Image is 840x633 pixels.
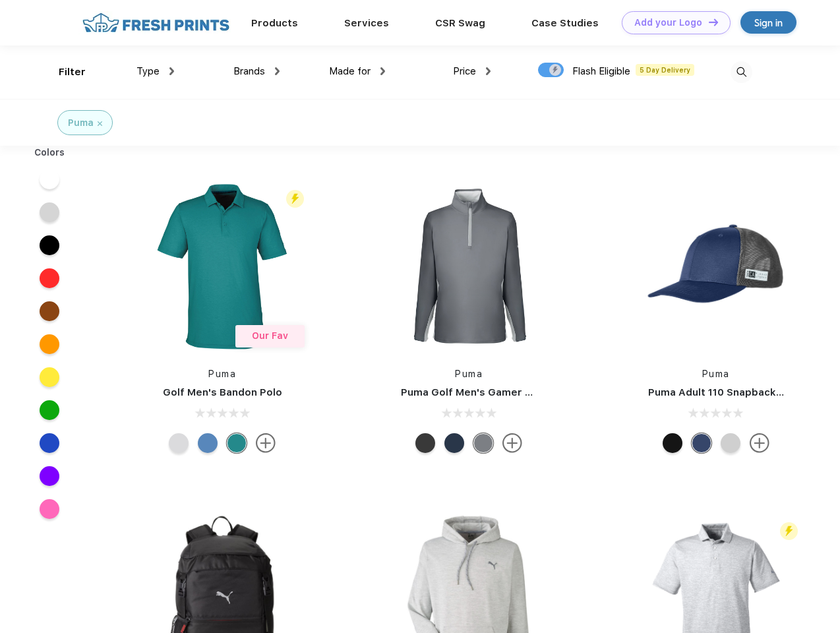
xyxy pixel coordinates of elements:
img: DT [709,18,718,26]
img: func=resize&h=266 [381,179,556,354]
img: more.svg [256,433,276,453]
img: desktop_search.svg [731,61,752,83]
div: Sign in [754,15,783,30]
div: Green Lagoon [227,433,247,453]
span: Our Fav [252,330,288,341]
img: flash_active_toggle.svg [780,522,798,540]
a: Services [344,17,389,29]
img: flash_active_toggle.svg [286,190,304,208]
img: dropdown.png [275,67,280,75]
img: dropdown.png [486,67,491,75]
a: Puma [455,369,483,379]
a: Golf Men's Bandon Polo [163,386,282,398]
img: more.svg [750,433,769,453]
span: Made for [329,65,371,77]
span: Brands [233,65,265,77]
a: CSR Swag [435,17,485,29]
a: Sign in [740,11,796,34]
a: Products [251,17,298,29]
div: Puma Black [415,433,435,453]
div: Colors [24,146,75,160]
img: func=resize&h=266 [628,179,804,354]
img: func=resize&h=266 [135,179,310,354]
div: Pma Blk with Pma Blk [663,433,682,453]
span: Flash Eligible [572,65,630,77]
img: filter_cancel.svg [98,121,102,126]
a: Puma Golf Men's Gamer Golf Quarter-Zip [401,386,609,398]
span: Type [136,65,160,77]
div: Peacoat with Qut Shd [692,433,711,453]
div: Puma [68,116,94,130]
img: dropdown.png [169,67,174,75]
img: more.svg [502,433,522,453]
div: High Rise [169,433,189,453]
img: dropdown.png [380,67,385,75]
div: Filter [59,65,86,80]
div: Add your Logo [634,17,702,28]
div: Navy Blazer [444,433,464,453]
span: 5 Day Delivery [636,64,694,76]
div: Quiet Shade [473,433,493,453]
a: Puma [208,369,236,379]
div: Quarry Brt Whit [721,433,740,453]
span: Price [453,65,476,77]
a: Puma [702,369,730,379]
img: fo%20logo%202.webp [78,11,233,34]
div: Lake Blue [198,433,218,453]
